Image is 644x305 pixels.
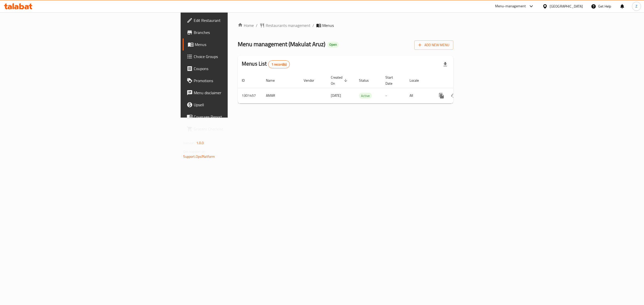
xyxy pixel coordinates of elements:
button: more [435,90,448,102]
a: Menus [183,38,288,50]
span: Status [359,77,375,83]
span: Add New Menu [418,42,449,48]
div: Export file [439,58,451,70]
span: Menu disclaimer [194,90,284,96]
div: Active [359,93,372,99]
a: Choice Groups [183,50,288,63]
button: Change Status [448,90,460,102]
span: Edit Restaurant [194,17,284,23]
span: Created On [331,74,349,86]
span: Vendor [304,77,321,83]
span: 1.0.0 [196,140,204,146]
h2: Menus List [242,60,290,68]
span: Menus [195,41,284,47]
a: Grocery Checklist [183,123,288,135]
td: All [406,88,431,103]
li: / [312,22,314,28]
div: Menu-management [495,3,526,9]
span: Branches [194,29,284,35]
span: Start Date [385,74,399,86]
span: Grocery Checklist [194,126,284,132]
th: Actions [431,73,488,88]
nav: breadcrumb [238,22,453,28]
span: Coverage Report [194,114,284,120]
div: [GEOGRAPHIC_DATA] [550,4,583,9]
td: - [381,88,406,103]
div: Open [327,42,339,48]
span: Menus [322,22,334,28]
span: Upsell [194,102,284,108]
span: Open [327,42,339,47]
a: Promotions [183,75,288,87]
span: [DATE] [331,92,341,99]
a: Support.OpsPlatform [183,153,215,160]
a: Menu disclaimer [183,87,288,99]
span: Active [359,93,372,99]
span: Choice Groups [194,54,284,60]
table: enhanced table [238,73,488,104]
a: Coupons [183,63,288,75]
div: Total records count [268,60,290,68]
button: Add New Menu [414,40,453,50]
span: ID [242,77,251,83]
span: Promotions [194,78,284,84]
span: Get support on: [183,148,206,155]
a: Edit Restaurant [183,14,288,26]
span: 1 record(s) [268,62,290,67]
span: Z [635,4,637,9]
a: Upsell [183,99,288,111]
span: Version: [183,140,195,146]
span: Name [266,77,281,83]
a: Coverage Report [183,111,288,123]
span: Locale [410,77,425,83]
a: Branches [183,26,288,38]
span: Coupons [194,66,284,72]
